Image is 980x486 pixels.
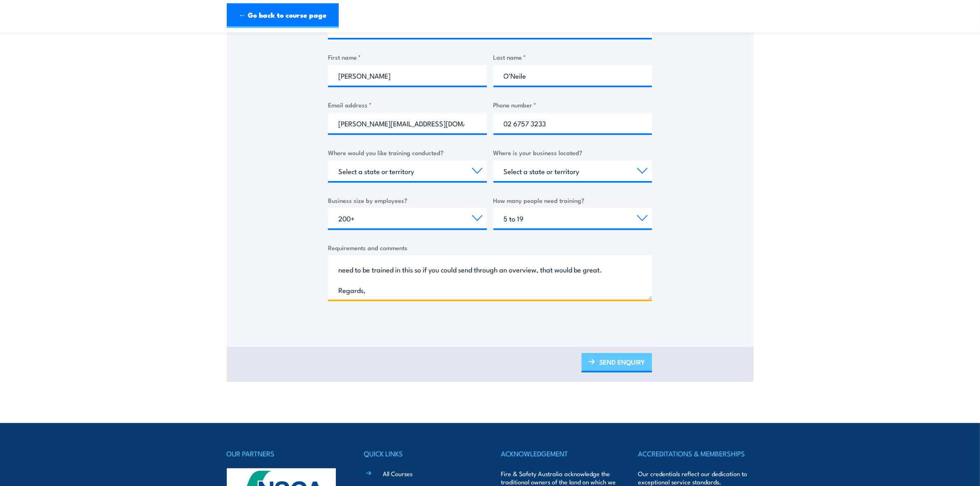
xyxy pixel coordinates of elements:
[582,353,652,372] a: SEND ENQUIRY
[493,195,652,205] label: How many people need training?
[328,52,487,62] label: First name
[501,448,616,459] h4: ACKNOWLEDGEMENT
[328,195,487,205] label: Business size by employees?
[328,243,652,252] label: Requirements and comments
[493,100,652,109] label: Phone number
[383,469,412,478] a: All Courses
[227,448,342,459] h4: OUR PARTNERS
[227,3,339,28] a: ← Go back to course page
[493,52,652,62] label: Last name
[493,148,652,157] label: Where is your business located?
[638,470,753,486] p: Our credentials reflect our dedication to exceptional service standards.
[364,448,479,459] h4: QUICK LINKS
[638,448,753,459] h4: ACCREDITATIONS & MEMBERSHIPS
[328,148,487,157] label: Where would you like training conducted?
[328,100,487,109] label: Email address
